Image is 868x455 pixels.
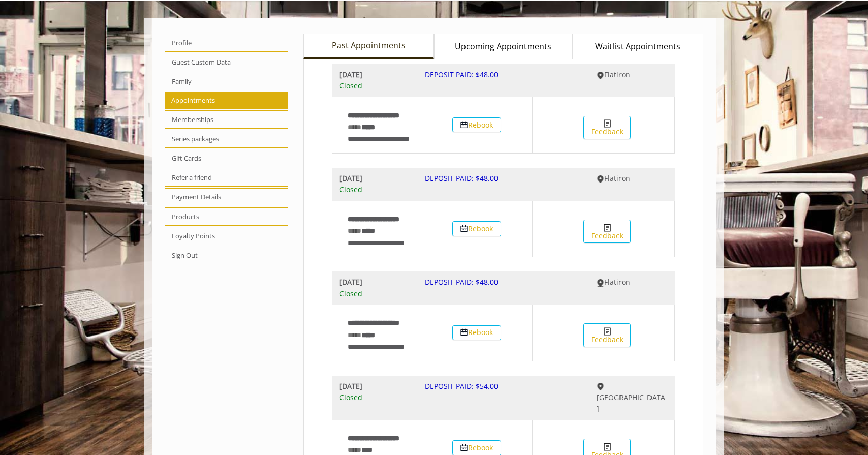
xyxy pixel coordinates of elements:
[165,227,288,245] span: Loyalty Points
[339,288,410,299] span: Closed
[339,277,410,288] b: [DATE]
[165,92,288,109] span: Appointments
[165,207,288,226] span: Products
[595,40,680,53] span: Waitlist Appointments
[339,184,410,195] span: Closed
[597,175,604,183] img: Flatiron
[165,247,288,265] span: Sign Out
[583,116,631,140] button: Feedback
[339,69,410,80] b: [DATE]
[339,173,410,184] b: [DATE]
[165,130,288,148] span: Series packages
[597,279,604,287] img: Flatiron
[604,277,630,287] span: Flatiron
[460,225,468,233] img: Rebook
[597,392,665,413] span: [GEOGRAPHIC_DATA]
[604,224,611,232] img: Feedback
[165,110,288,129] span: Memberships
[452,221,501,236] button: Rebook
[425,277,498,287] span: DEPOSIT PAID: $48.00
[452,440,501,455] button: Rebook
[165,149,288,167] span: Gift Cards
[425,381,498,391] span: DEPOSIT PAID: $54.00
[332,39,406,52] span: Past Appointments
[165,169,288,187] span: Refer a friend
[460,328,468,337] img: Rebook
[339,381,410,392] b: [DATE]
[455,40,551,53] span: Upcoming Appointments
[339,80,410,92] span: Closed
[165,53,288,71] span: Guest Custom Data
[604,443,611,451] img: Feedback
[597,72,604,79] img: Flatiron
[165,34,288,52] span: Profile
[604,173,630,183] span: Flatiron
[165,188,288,206] span: Payment Details
[452,325,501,340] button: Rebook
[604,119,611,128] img: Feedback
[460,444,468,452] img: Rebook
[460,121,468,129] img: Rebook
[604,327,611,336] img: Feedback
[165,73,288,91] span: Family
[452,117,501,132] button: Rebook
[425,70,498,79] span: DEPOSIT PAID: $48.00
[583,323,631,347] button: Feedback
[604,70,630,79] span: Flatiron
[339,392,410,403] span: Closed
[425,173,498,183] span: DEPOSIT PAID: $48.00
[597,383,604,390] img: Chelsea 15th Street
[583,220,631,244] button: Feedback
